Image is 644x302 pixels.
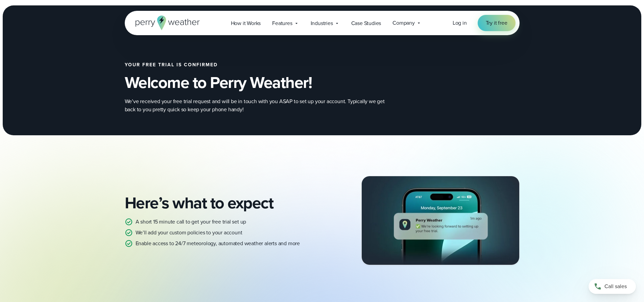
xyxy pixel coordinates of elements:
span: Company [392,19,415,27]
span: Call sales [604,282,627,291]
span: Industries [311,19,333,27]
p: We’ve received your free trial request and will be in touch with you ASAP to set up your account.... [125,97,395,114]
h2: Welcome to Perry Weather! [125,73,418,92]
a: Try it free [478,15,516,31]
a: Call sales [589,279,636,294]
span: How it Works [231,19,261,27]
h2: Here’s what to expect [125,193,317,212]
a: Log in [453,19,467,27]
span: Try it free [486,19,507,27]
h2: Your free trial is confirmed [125,62,418,68]
span: Features [272,19,292,27]
p: We’ll add your custom policies to your account [136,229,242,237]
p: A short 15 minute call to get your free trial set up [136,218,246,226]
a: How it Works [225,16,267,30]
span: Case Studies [351,19,381,27]
a: Case Studies [345,16,387,30]
p: Enable access to 24/7 meteorology, automated weather alerts and more [136,239,300,248]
